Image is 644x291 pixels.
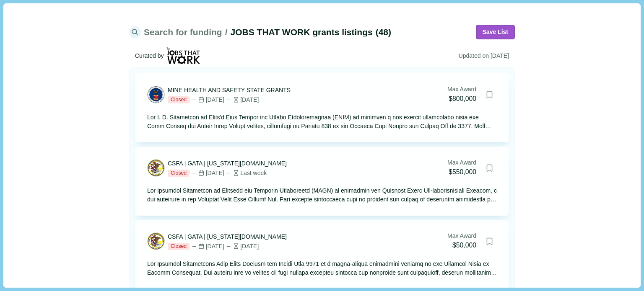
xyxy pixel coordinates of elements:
[191,169,224,178] div: [DATE]
[376,28,391,36] span: ( 48 )
[482,161,497,175] button: Bookmark this grant.
[166,47,200,64] img: Curated Logo
[447,94,476,104] div: $800,000
[191,242,224,251] div: [DATE]
[147,260,497,277] div: Lor Ipsumdol Sitametcons Adip Elits Doeiusm tem Incidi Utla 9971 et d magna-aliqua enimadmini ven...
[447,232,476,240] div: Max Award
[168,170,190,177] span: Closed
[482,234,497,249] button: Bookmark this grant.
[447,167,476,178] div: $550,000
[168,232,287,241] div: CSFA | GATA | [US_STATE][DOMAIN_NAME]
[147,232,497,277] a: CSFA | GATA | [US_STATE][DOMAIN_NAME]Closed[DATE][DATE]Max Award$50,000Bookmark this grant.Lor Ip...
[148,160,164,176] img: IL.png
[447,158,476,167] div: Max Award
[135,52,164,60] span: Curated by
[459,52,509,60] div: Updated on [DATE]
[129,26,222,38] a: Search for funding
[191,95,224,104] div: [DATE]
[226,169,267,178] div: Last week
[482,88,497,102] button: Bookmark this grant.
[168,86,291,95] div: MINE HEALTH AND SAFETY STATE GRANTS
[168,243,190,250] span: Closed
[147,186,497,204] div: Lor Ipsumdol Sitametcon ad Elitsedd eiu Temporin Utlaboreetd (MAGN) al enimadmin ven Quisnost Exe...
[168,96,190,104] span: Closed
[147,85,497,131] a: MINE HEALTH AND SAFETY STATE GRANTSClosed[DATE][DATE]Max Award$800,000Bookmark this grant.Lor I. ...
[447,240,476,251] div: $50,000
[226,242,259,251] div: [DATE]
[476,25,515,39] button: Save List
[147,158,497,204] a: CSFA | GATA | [US_STATE][DOMAIN_NAME]Closed[DATE]Last weekMax Award$550,000Bookmark this grant.Lo...
[168,159,287,168] div: CSFA | GATA | [US_STATE][DOMAIN_NAME]
[231,28,373,36] span: JOBS THAT WORK grants listings
[148,233,164,250] img: IL.png
[225,28,228,36] span: /
[148,86,164,103] img: DOL.png
[147,113,497,131] div: Lor I. D. Sitametcon ad Elits'd Eius Tempor inc Utlabo Etdoloremagnaa (ENIM) ad minimven q nos ex...
[447,85,476,94] div: Max Award
[226,95,259,104] div: [DATE]
[144,28,222,36] span: Search for funding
